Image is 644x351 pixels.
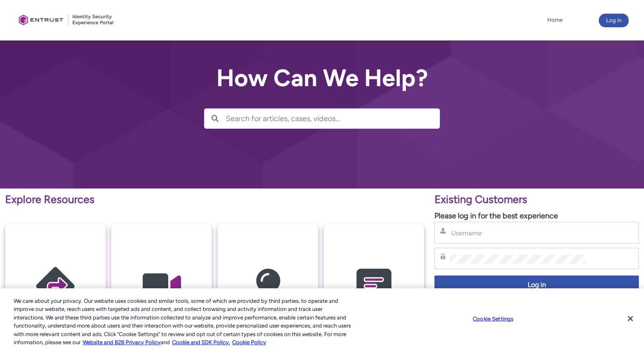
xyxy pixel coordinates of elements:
[434,276,639,295] button: Log in
[333,241,414,332] img: Contact Support
[545,14,565,26] a: Home
[14,297,354,347] div: We care about your privacy. Our website uses cookies and similar tools, some of which are provide...
[172,339,230,345] a: Cookie and SDK Policy.
[121,241,202,332] img: Video Guides
[599,14,629,27] button: Log in
[227,241,308,332] img: Knowledge Articles
[450,229,586,238] input: Username
[232,339,266,345] a: Cookie Policy
[5,191,424,208] p: Explore Resources
[204,65,440,91] h2: How Can We Help?
[83,339,161,345] a: More information about our cookie policy., opens in a new tab
[226,109,440,128] input: Search for articles, cases, videos...
[434,210,639,222] p: Please log in for the best experience
[204,109,226,128] button: Search
[434,191,639,208] p: Existing Customers
[15,241,96,332] img: Getting Started
[621,309,640,328] button: Close
[440,280,633,290] span: Log in
[466,310,520,328] button: Cookie Settings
